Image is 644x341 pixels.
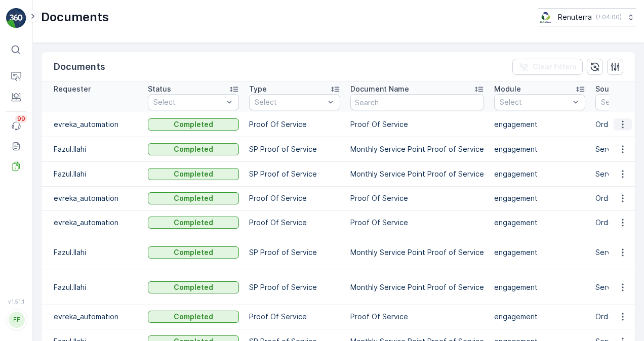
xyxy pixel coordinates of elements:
p: SP Proof of Service [249,169,340,179]
p: Completed [174,218,213,228]
p: SP Proof of Service [249,282,340,292]
p: evreka_automation [54,193,138,203]
p: Documents [54,60,105,74]
p: Completed [174,312,213,322]
p: engagement [494,218,585,228]
p: Proof Of Service [249,119,340,130]
p: SP Proof of Service [249,247,340,258]
p: Documents [41,9,109,25]
button: Completed [148,311,239,323]
button: Clear Filters [512,59,583,75]
p: evreka_automation [54,218,138,228]
button: Completed [148,281,239,293]
div: FF [9,312,25,328]
p: Select [500,97,570,107]
p: engagement [494,169,585,179]
button: Completed [148,168,239,180]
button: Completed [148,217,239,229]
p: engagement [494,282,585,292]
p: Completed [174,119,213,130]
img: Screenshot_2024-07-26_at_13.33.01.png [538,12,554,23]
p: Monthly Service Point Proof of Service [350,169,484,179]
input: Search [350,94,484,110]
p: Select [153,97,223,107]
p: engagement [494,247,585,258]
p: Proof Of Service [350,218,484,228]
button: Completed [148,192,239,204]
p: Fazul.Ilahi [54,282,138,292]
p: Document Name [350,84,409,94]
p: Select [255,97,325,107]
p: Proof Of Service [249,312,340,322]
p: Proof Of Service [350,312,484,322]
p: ( +04:00 ) [596,13,622,21]
p: Completed [174,193,213,203]
p: Status [148,84,171,94]
button: Completed [148,143,239,155]
p: Monthly Service Point Proof of Service [350,247,484,258]
p: 99 [17,115,25,123]
button: FF [6,307,26,333]
p: Proof Of Service [249,218,340,228]
p: Monthly Service Point Proof of Service [350,282,484,292]
p: Renuterra [558,12,592,22]
p: Source [595,84,620,94]
p: Clear Filters [533,62,577,72]
button: Renuterra(+04:00) [538,8,636,26]
p: Proof Of Service [350,119,484,130]
button: Completed [148,246,239,259]
p: Proof Of Service [350,193,484,203]
span: v 1.51.1 [6,299,26,305]
p: engagement [494,119,585,130]
p: evreka_automation [54,312,138,322]
p: Completed [174,247,213,258]
img: logo [6,8,26,28]
p: Proof Of Service [249,193,340,203]
p: Fazul.Ilahi [54,247,138,258]
p: engagement [494,193,585,203]
p: Completed [174,169,213,179]
p: Module [494,84,521,94]
p: Completed [174,282,213,292]
p: Type [249,84,267,94]
button: Completed [148,118,239,131]
p: evreka_automation [54,119,138,130]
p: Requester [54,84,91,94]
p: engagement [494,144,585,154]
p: engagement [494,312,585,322]
p: Monthly Service Point Proof of Service [350,144,484,154]
p: Fazul.Ilahi [54,144,138,154]
a: 99 [6,116,26,136]
p: SP Proof of Service [249,144,340,154]
p: Fazul.Ilahi [54,169,138,179]
p: Completed [174,144,213,154]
